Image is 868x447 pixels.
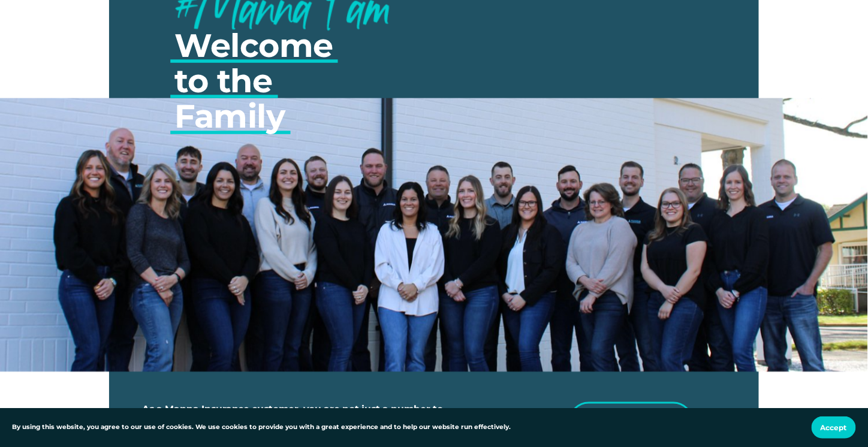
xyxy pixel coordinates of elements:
[812,416,856,439] button: Accept
[174,26,342,136] span: Welcome to the Family
[12,422,511,433] p: By using this website, you agree to our use of cookies. We use cookies to provide you with a grea...
[821,423,847,432] span: Accept
[142,404,498,445] span: As a Manna Insurance customer, you are not just a number to [GEOGRAPHIC_DATA]. We see you as part...
[569,402,694,442] a: Learn more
